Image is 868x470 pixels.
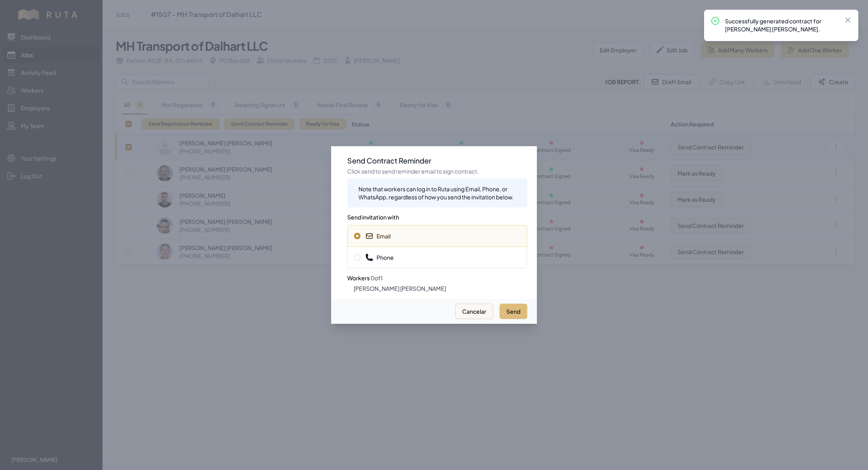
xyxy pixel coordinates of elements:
span: 0 of 1 [371,274,383,282]
span: Phone [365,253,394,261]
h3: Send Contract Reminder [347,156,527,166]
p: Successfully generated contract for [PERSON_NAME] [PERSON_NAME]. [725,17,837,33]
h3: Send invitation with [347,207,527,222]
button: Cancelar [455,304,493,319]
button: Send [500,304,527,319]
li: [PERSON_NAME] [PERSON_NAME] [354,284,527,292]
div: Note that workers can log in to Ruta using Email, Phone, or WhatsApp, regardless of how you send ... [358,185,521,201]
h3: Workers [347,268,527,283]
span: Email [365,232,391,240]
p: Click send to send reminder email to sign contract. [347,167,527,175]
